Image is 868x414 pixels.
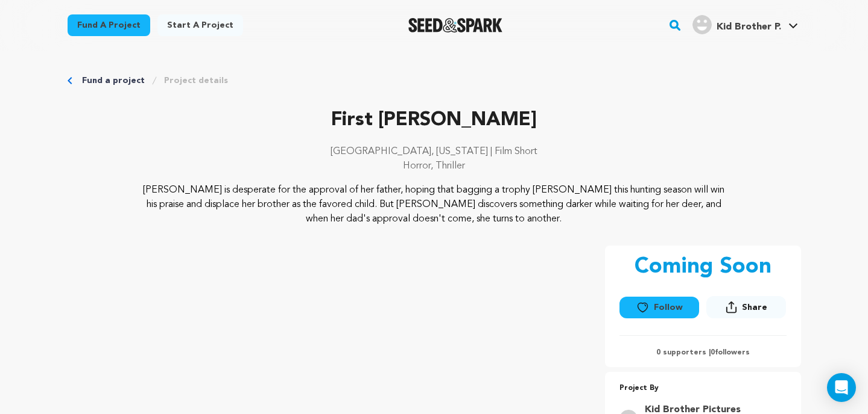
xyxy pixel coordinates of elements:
span: Share [742,301,767,314]
div: Kid Brother P.'s Profile [692,15,781,34]
a: Kid Brother P.'s Profile [690,13,800,34]
a: Start a project [157,14,243,36]
button: Share [706,296,786,318]
span: Kid Brother P.'s Profile [690,13,800,38]
div: Breadcrumb [68,75,801,87]
p: 0 supporters | followers [619,348,787,357]
p: [PERSON_NAME] is desperate for the approval of her father, hoping that bagging a trophy [PERSON_N... [141,183,727,226]
span: 0 [711,349,715,356]
p: Coming Soon [635,255,771,279]
p: First [PERSON_NAME] [68,106,801,135]
span: Kid Brother P. [717,22,781,32]
a: Seed&Spark Homepage [408,18,503,32]
p: Project By [619,382,787,395]
p: Horror, Thriller [68,159,801,173]
span: Share [706,296,786,323]
p: [GEOGRAPHIC_DATA], [US_STATE] | Film Short [68,144,801,159]
a: Fund a project [68,14,150,36]
a: Project details [164,75,228,87]
button: Follow [619,297,699,318]
div: Open Intercom Messenger [827,373,856,402]
a: Fund a project [82,75,145,87]
img: Seed&Spark Logo Dark Mode [408,18,503,32]
img: user.png [692,15,712,34]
